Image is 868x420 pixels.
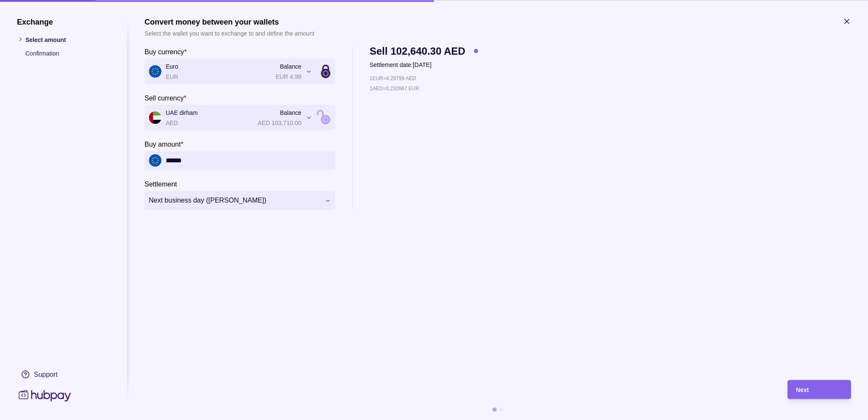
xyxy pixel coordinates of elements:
[145,28,314,38] p: Select the wallet you want to exchange to and define the amount
[166,151,331,170] input: amount
[796,387,809,393] span: Next
[145,180,177,187] p: Settlement
[145,48,184,55] p: Buy currency
[145,140,181,147] p: Buy amount
[145,139,184,149] label: Buy amount
[17,17,110,26] h1: Exchange
[787,380,851,399] button: Next
[145,46,187,56] label: Buy currency
[25,48,110,58] p: Confirmation
[17,365,110,383] a: Support
[370,73,416,83] p: 1 EUR = 4.29799 AED
[145,94,184,101] p: Sell currency
[149,154,161,167] img: eu
[370,83,419,93] p: 1 AED = 0.232667 EUR
[370,60,478,69] p: Settlement date: [DATE]
[25,35,110,44] p: Select amount
[145,17,314,26] h1: Convert money between your wallets
[34,370,58,379] div: Support
[370,46,465,56] span: Sell 102,640.30 AED
[145,92,186,103] label: Sell currency
[145,178,177,189] label: Settlement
